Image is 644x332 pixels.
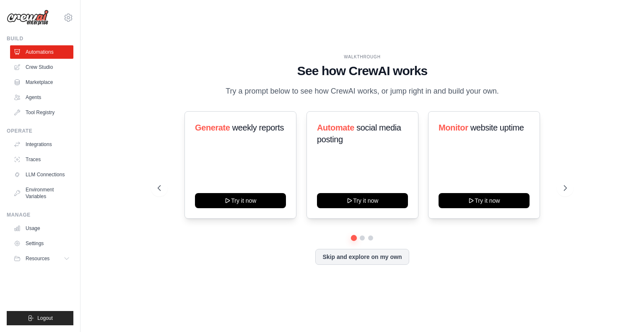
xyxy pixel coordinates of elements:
a: Environment Variables [10,183,73,203]
a: Marketplace [10,76,73,89]
img: Logo [7,10,49,26]
span: weekly reports [232,123,284,132]
span: Generate [195,123,230,132]
button: Try it now [317,193,408,208]
h1: See how CrewAI works [158,63,567,78]
div: WALKTHROUGH [158,54,567,60]
div: Operate [7,128,73,134]
a: Integrations [10,138,73,151]
span: website uptime [470,123,524,132]
span: social media posting [317,123,401,144]
button: Try it now [195,193,286,208]
span: Automate [317,123,354,132]
div: Manage [7,212,73,218]
button: Resources [10,252,73,265]
button: Logout [7,311,73,325]
button: Try it now [439,193,530,208]
a: Usage [10,222,73,235]
a: Agents [10,91,73,104]
span: Logout [37,315,53,322]
span: Monitor [439,123,468,132]
button: Skip and explore on my own [315,249,409,265]
a: Settings [10,237,73,250]
a: Traces [10,153,73,166]
a: LLM Connections [10,168,73,181]
div: Build [7,35,73,42]
a: Tool Registry [10,106,73,119]
a: Crew Studio [10,60,73,74]
p: Try a prompt below to see how CrewAI works, or jump right in and build your own. [221,85,503,97]
span: Resources [26,255,49,262]
a: Automations [10,45,73,59]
